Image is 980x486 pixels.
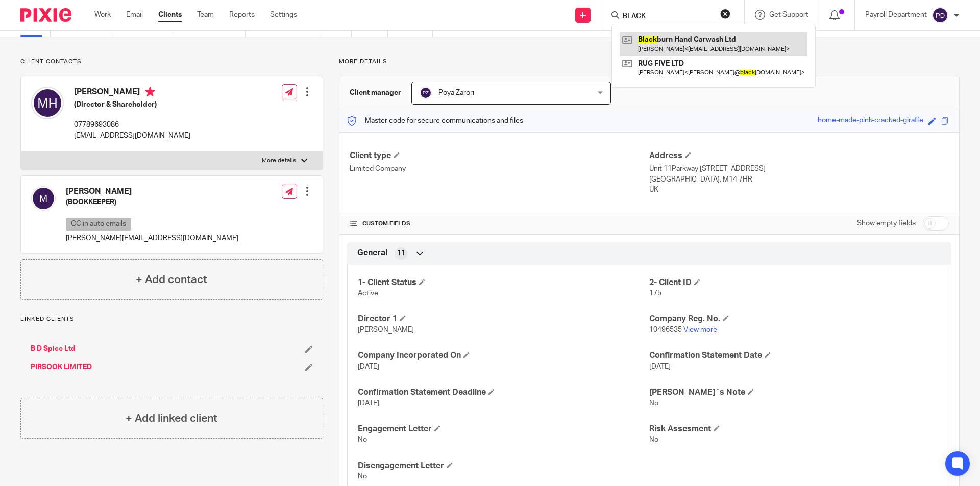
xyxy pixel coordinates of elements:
span: 11 [397,248,405,259]
button: Clear [720,9,730,19]
p: CC in auto emails [66,218,131,231]
a: View more [683,326,717,334]
span: [DATE] [649,363,671,370]
a: Settings [270,10,297,20]
span: Active [358,290,378,297]
p: [EMAIL_ADDRESS][DOMAIN_NAME] [74,131,190,141]
p: Payroll Department [865,10,927,20]
h5: (BOOKKEEPER) [66,197,238,208]
span: Get Support [769,11,808,18]
span: Poya Zarori [438,89,474,96]
span: [DATE] [358,363,379,370]
a: Work [94,10,111,20]
p: 07789693086 [74,120,190,130]
p: [PERSON_NAME][EMAIL_ADDRESS][DOMAIN_NAME] [66,233,238,243]
h4: Disengagement Letter [358,461,649,471]
img: svg%3E [420,87,432,99]
h4: Company Reg. No. [649,314,941,324]
h4: Director 1 [358,314,649,324]
p: More details [339,58,960,66]
img: Pixie [20,8,71,22]
img: svg%3E [31,87,64,119]
h4: Address [649,150,949,161]
h4: CUSTOM FIELDS [350,220,649,228]
a: Email [126,10,143,20]
a: B D Spice Ltd [31,344,76,354]
span: No [649,400,658,407]
a: Team [197,10,214,20]
span: [PERSON_NAME] [358,326,414,334]
img: svg%3E [31,186,56,211]
span: General [357,248,387,259]
a: Reports [229,10,255,20]
input: Search [622,12,714,21]
h3: Client manager [350,88,401,98]
h4: [PERSON_NAME] [74,87,190,99]
span: No [358,473,367,480]
h4: 1- Client Status [358,277,649,288]
p: Master code for secure communications and files [347,116,523,126]
h4: [PERSON_NAME] [66,186,238,197]
h4: Confirmation Statement Deadline [358,387,649,398]
span: No [649,436,658,443]
h4: + Add contact [136,272,207,288]
span: [DATE] [358,400,379,407]
span: 175 [649,290,661,297]
p: Limited Company [350,164,649,174]
h4: Confirmation Statement Date [649,350,941,361]
span: No [358,436,367,443]
i: Primary [145,87,155,97]
p: UK [649,185,949,195]
h4: Client type [350,150,649,161]
h5: (Director & Shareholder) [74,99,190,110]
p: Unit 11Parkway [STREET_ADDRESS] [649,164,949,174]
label: Show empty fields [857,218,916,228]
h4: 2- Client ID [649,277,941,288]
p: [GEOGRAPHIC_DATA], M14 7HR [649,174,949,185]
h4: Company Incorporated On [358,350,649,361]
h4: Risk Assesment [649,424,941,434]
p: More details [262,157,296,165]
h4: + Add linked client [126,411,217,426]
a: PIRSOOK LIMITED [31,362,92,372]
p: Client contacts [20,58,323,66]
a: Clients [158,10,182,20]
span: 10496535 [649,326,682,334]
img: svg%3E [932,7,948,23]
h4: [PERSON_NAME]`s Note [649,387,941,398]
h4: Engagement Letter [358,424,649,434]
p: Linked clients [20,315,323,323]
div: home-made-pink-cracked-giraffe [818,115,923,127]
